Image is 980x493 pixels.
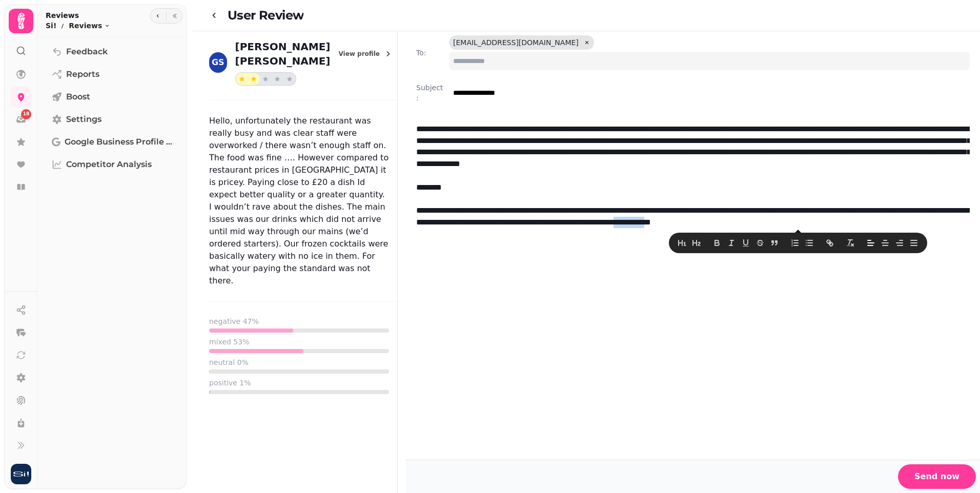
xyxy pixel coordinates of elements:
span: Send now [914,473,959,481]
a: Competitor Analysis [46,154,178,175]
span: Boost [66,91,90,103]
button: Send now [898,464,976,489]
button: View profile [335,47,398,61]
nav: breadcrumb [46,20,110,31]
p: Hello, unfortunately the restaurant was really busy and was clear staff were overworked / there w... [209,115,397,287]
span: [EMAIL_ADDRESS][DOMAIN_NAME] [453,37,579,48]
span: Reports [66,68,99,80]
label: To: [416,48,445,58]
span: 18 [23,111,30,118]
img: User avatar [11,464,31,484]
a: Reports [46,64,178,85]
button: star [248,73,260,85]
span: View profile [339,51,380,57]
label: neutral 0% [209,357,389,369]
a: Feedback [46,42,178,62]
button: star [259,73,272,85]
span: GS [212,58,224,67]
button: star [271,73,283,85]
label: negative 47% [209,316,389,328]
label: mixed 53% [209,337,389,349]
label: Subject: [416,83,445,103]
span: Settings [66,113,101,126]
a: Boost [46,87,178,107]
p: [PERSON_NAME] [PERSON_NAME] [235,39,331,68]
span: Google Business Profile (Beta) [65,136,172,148]
button: Reviews [69,20,110,31]
p: Si! [46,20,56,31]
a: go-back [209,5,228,26]
button: star [283,73,296,85]
button: star [236,73,248,85]
span: Competitor Analysis [66,158,152,171]
a: 18 [11,109,31,130]
h2: Reviews [46,10,110,20]
span: Feedback [66,46,108,58]
a: Settings [46,109,178,130]
button: User avatar [9,464,33,484]
a: Google Business Profile (Beta) [46,132,178,152]
h2: User Review [228,6,303,25]
nav: Tabs [37,37,187,489]
label: positive 1% [209,378,389,390]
